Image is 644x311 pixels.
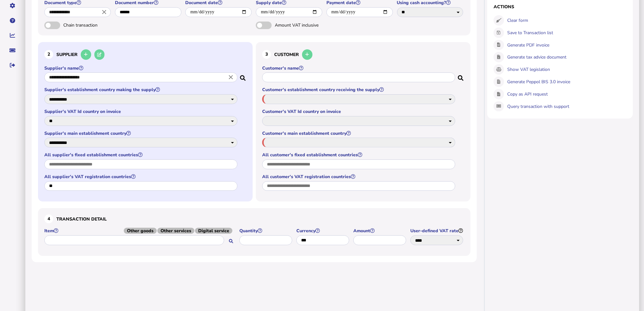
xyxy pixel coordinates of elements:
i: Close [227,74,234,81]
label: Currency [296,228,350,234]
span: Amount VAT inclusive [275,22,341,28]
label: All customer's VAT registration countries [262,174,456,180]
button: Raise a support ticket [6,44,19,57]
div: 4 [44,215,53,223]
label: All supplier's VAT registration countries [44,174,238,180]
span: Digital service [195,228,232,234]
label: All customer's fixed establishment countries [262,152,456,158]
button: Edit selected supplier in the database [94,49,105,60]
i: Search for a dummy seller [240,73,246,78]
button: Insights [6,29,19,42]
label: Supplier's establishment country making the supply [44,87,238,93]
label: Customer's name [262,65,456,71]
h1: Actions [494,4,627,10]
label: All supplier's fixed establishment countries [44,152,238,158]
button: Sign out [6,59,19,72]
h3: Customer [262,48,464,61]
label: Amount [353,228,407,234]
span: Other services [157,228,194,234]
div: 2 [44,50,53,59]
button: Add a new supplier to the database [81,49,91,60]
section: Define the seller [38,42,253,202]
h3: Supplier [44,48,246,61]
section: Define the item, and answer additional questions [38,208,470,256]
span: Chain transaction [63,22,130,28]
label: Customer's main establishment country [262,130,456,136]
label: Quantity [239,228,293,234]
label: User-defined VAT rate [410,228,464,234]
label: Supplier's main establishment country [44,130,238,136]
button: Help pages [6,14,19,27]
button: Add a new customer to the database [302,49,313,60]
div: 3 [262,50,271,59]
label: Item [44,228,236,234]
label: Supplier's VAT Id country on invoice [44,109,238,115]
label: Customer's VAT Id country on invoice [262,109,456,115]
i: Close [101,9,108,16]
label: Supplier's name [44,65,238,71]
button: Search for an item by HS code or use natural language description [226,236,236,246]
span: Other goods [124,228,157,234]
h3: Transaction detail [44,215,464,223]
i: Search for a dummy customer [458,73,464,78]
label: Customer's establishment country receiving the supply [262,87,456,93]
